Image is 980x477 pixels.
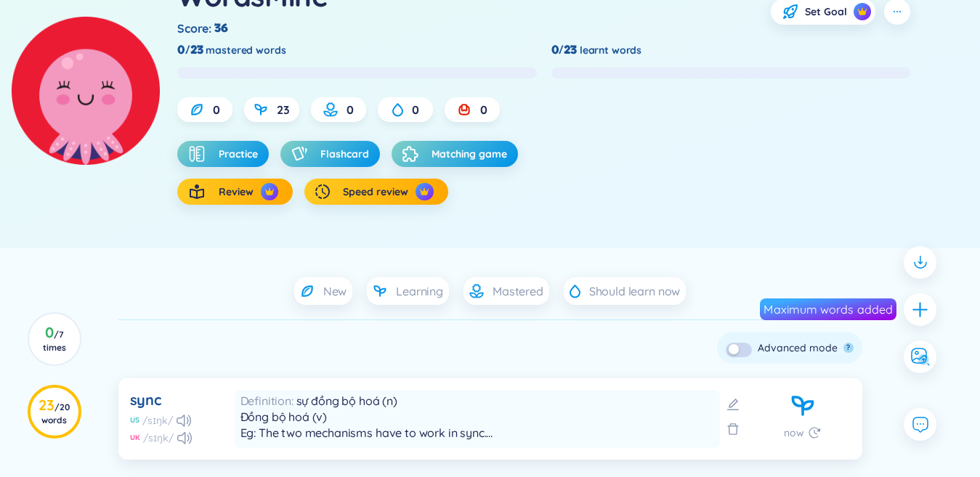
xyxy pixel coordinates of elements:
[493,283,543,299] span: Mastered
[857,7,867,17] img: crown icon
[320,147,369,161] span: Flashcard
[219,147,258,161] span: Practice
[911,301,929,319] span: plus
[480,102,487,118] span: 0
[177,179,293,205] button: Reviewcrown icon
[419,187,429,197] img: crown icon
[277,102,290,118] span: 23
[206,42,286,58] span: mastered words
[304,179,448,205] button: Speed reviewcrown icon
[784,425,804,441] span: now
[38,399,70,425] h3: 23
[43,329,66,353] span: / 7 times
[347,102,354,118] span: 0
[323,283,347,299] span: New
[412,102,419,118] span: 0
[432,147,507,161] span: Matching game
[130,415,139,425] div: US
[213,102,220,118] span: 0
[177,141,269,167] button: Practice
[580,42,641,58] span: learnt words
[392,141,518,167] button: Matching game
[177,20,231,36] div: Score :
[142,413,174,428] div: /sɪŋk/
[177,42,203,58] div: 0/23
[805,4,847,19] span: Set Goal
[589,283,680,299] span: Should learn now
[396,283,443,299] span: Learning
[264,187,275,197] img: crown icon
[280,141,380,167] button: Flashcard
[551,42,577,58] div: 0/23
[343,184,408,199] span: Speed review
[240,394,296,408] span: Definition
[214,20,228,36] span: 36
[130,433,140,443] div: UK
[130,390,161,410] div: sync
[240,394,493,440] span: sự đồng bộ hoá (n) Đồng bộ hoá (v) Eg: The two mechanisms have to work in sync.
[843,343,854,353] button: ?
[758,340,838,356] div: Advanced mode
[41,401,70,425] span: / 20 words
[38,327,70,353] h3: 0
[143,431,174,445] div: /sɪŋk/
[219,184,254,199] span: Review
